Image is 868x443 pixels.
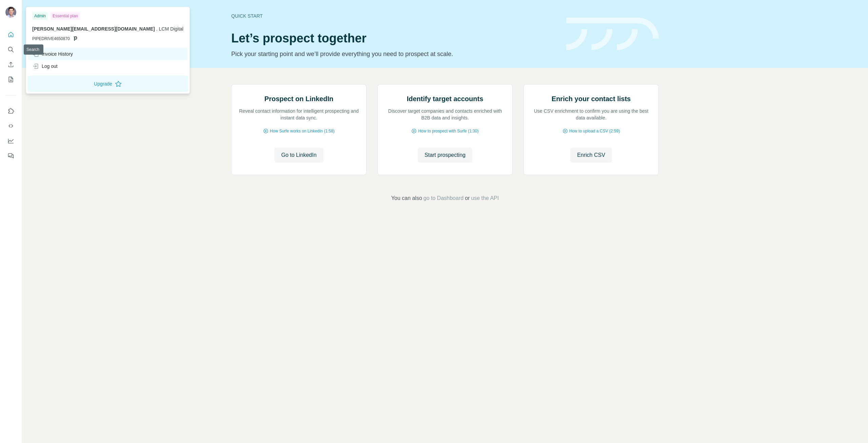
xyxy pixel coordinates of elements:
button: Use Surfe on LinkedIn [5,105,16,117]
span: You can also [391,194,422,202]
button: Enrich CSV [570,148,612,163]
span: or [465,194,470,202]
div: Essential plan [51,12,80,20]
button: Enrich CSV [5,58,16,71]
div: Invoice History [32,51,73,57]
button: Quick start [5,29,16,41]
button: Dashboard [5,135,16,147]
button: Start prospecting [418,148,472,163]
span: Enrich CSV [577,151,605,159]
h2: Identify target accounts [407,94,484,104]
h2: Prospect on LinkedIn [264,94,333,104]
span: How to prospect with Surfe (1:30) [418,128,478,134]
button: Go to LinkedIn [274,148,323,163]
span: PIPEDRIVE4650870 [32,36,70,42]
button: Upgrade [27,76,188,92]
span: How Surfe works on LinkedIn (1:58) [270,128,335,134]
p: Pick your starting point and we’ll provide everything you need to prospect at scale. [231,49,558,59]
div: Quick start [231,13,558,19]
div: Log out [32,63,58,70]
span: LCM Digital [159,26,183,32]
h1: Let’s prospect together [231,32,558,45]
div: Admin [32,12,48,20]
button: Search [5,43,16,56]
button: Use Surfe API [5,120,16,132]
span: [PERSON_NAME][EMAIL_ADDRESS][DOMAIN_NAME] [32,26,155,32]
button: go to Dashboard [423,194,463,202]
img: Avatar [5,7,16,18]
h2: Enrich your contact lists [552,94,631,104]
span: Start prospecting [425,151,466,159]
p: Discover target companies and contacts enriched with B2B data and insights. [384,108,506,121]
span: . [156,26,158,32]
p: Use CSV enrichment to confirm you are using the best data available. [531,108,652,121]
span: How to upload a CSV (2:59) [569,128,620,134]
span: Go to LinkedIn [281,151,316,159]
button: My lists [5,73,16,86]
p: Reveal contact information for intelligent prospecting and instant data sync. [238,108,359,121]
button: Feedback [5,150,16,162]
button: use the API [471,194,499,202]
img: banner [566,18,659,51]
